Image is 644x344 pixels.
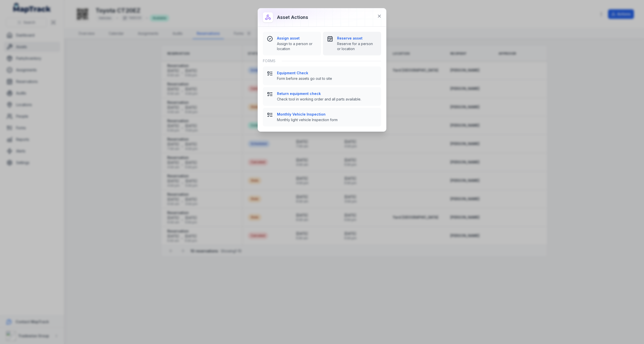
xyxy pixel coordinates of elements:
[337,36,377,41] strong: Reserve asset
[263,66,381,85] button: Equipment CheckForm before assets go out to site
[277,41,317,51] span: Assign to a person or location
[277,97,377,102] span: Check tool in working order and all parts available.
[277,36,317,41] strong: Assign asset
[263,87,381,106] button: Return equipment checkCheck tool in working order and all parts available.
[277,14,308,21] h3: Asset actions
[277,71,377,76] strong: Equipment Check
[277,91,377,96] strong: Return equipment check
[263,55,381,66] div: Forms
[323,32,381,55] button: Reserve assetReserve for a person or location
[277,76,377,81] span: Form before assets go out to site
[277,117,377,122] span: Monthly light vehicle Inspection form
[337,41,377,51] span: Reserve for a person or location
[277,112,377,117] strong: Monthly Vehicle Inspection
[263,32,321,55] button: Assign assetAssign to a person or location
[263,108,381,126] button: Monthly Vehicle InspectionMonthly light vehicle Inspection form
